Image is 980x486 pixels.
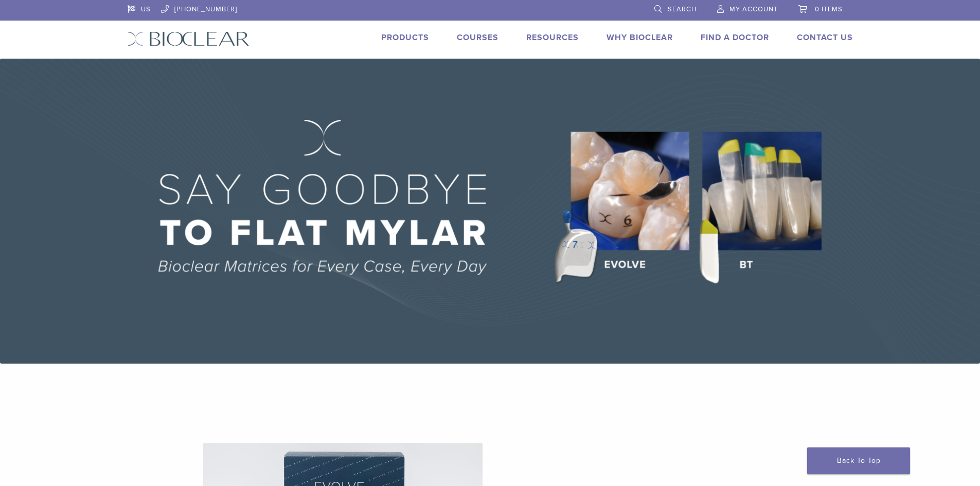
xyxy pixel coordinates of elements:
[797,32,853,43] a: Contact Us
[526,32,579,43] a: Resources
[668,5,697,13] span: Search
[815,5,843,13] span: 0 items
[607,32,673,43] a: Why Bioclear
[701,32,769,43] a: Find A Doctor
[729,5,778,13] span: My Account
[128,31,250,46] img: Bioclear
[457,32,498,43] a: Courses
[807,447,910,474] a: Back To Top
[381,32,429,43] a: Products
